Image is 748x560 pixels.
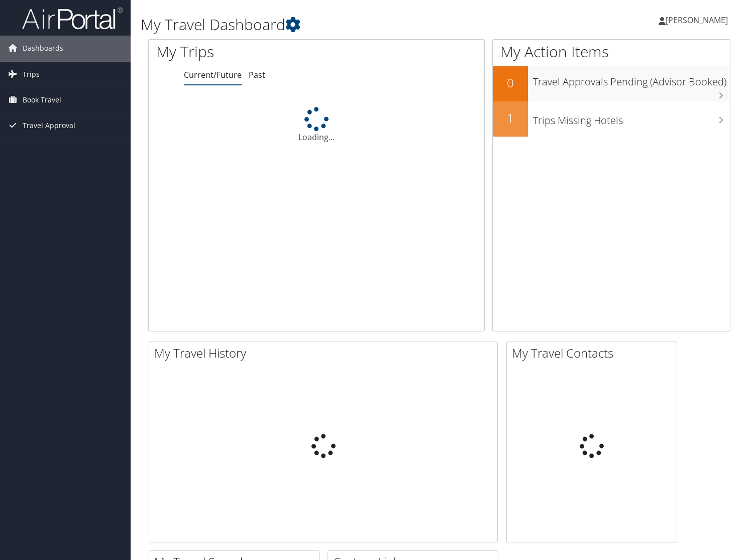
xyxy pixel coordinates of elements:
a: 1Trips Missing Hotels [493,101,730,137]
div: Loading... [149,107,484,143]
a: [PERSON_NAME] [659,5,738,35]
a: Past [249,69,265,80]
span: Trips [23,62,40,87]
span: Travel Approval [23,113,75,138]
h2: My Travel History [154,345,497,362]
span: Book Travel [23,87,61,113]
a: 0Travel Approvals Pending (Advisor Booked) [493,66,730,101]
span: Dashboards [23,36,63,61]
h1: My Trips [156,41,337,62]
h1: My Travel Dashboard [141,14,539,35]
h2: 1 [493,109,528,127]
img: airportal-logo.png [22,7,123,30]
h1: My Action Items [493,41,730,62]
h3: Travel Approvals Pending (Advisor Booked) [533,70,730,89]
h3: Trips Missing Hotels [533,108,730,128]
a: Current/Future [184,69,242,80]
span: [PERSON_NAME] [666,15,728,26]
h2: My Travel Contacts [512,345,677,362]
h2: 0 [493,74,528,91]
